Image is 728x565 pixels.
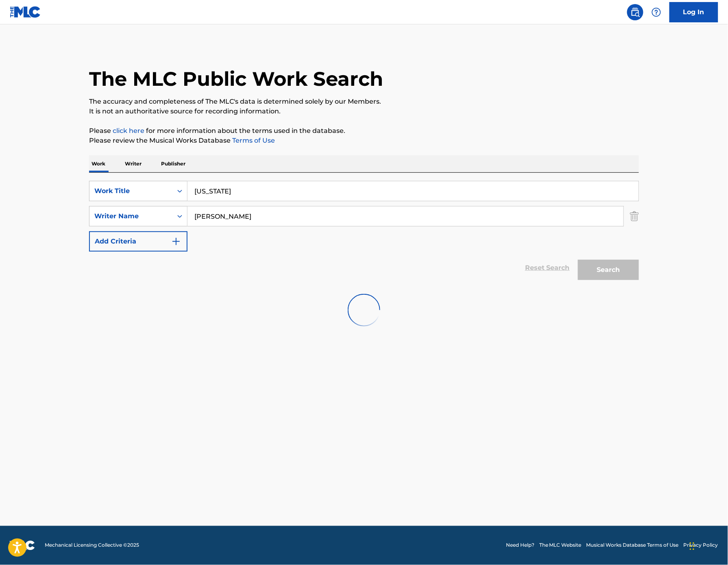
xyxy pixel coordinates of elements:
[89,136,639,146] p: Please review the Musical Works Database
[113,127,144,135] a: click here
[586,542,679,549] a: Musical Works Database Terms of Use
[630,206,639,226] img: Delete Criterion
[684,542,718,549] a: Privacy Policy
[506,542,534,549] a: Need Help?
[687,526,728,565] iframe: Chat Widget
[94,211,168,221] div: Writer Name
[669,2,718,22] a: Log In
[159,155,188,172] p: Publisher
[539,542,582,549] a: The MLC Website
[122,155,144,172] p: Writer
[89,106,639,116] p: It is not an authoritative source for recording information.
[89,126,639,136] p: Please for more information about the terms used in the database.
[348,294,380,326] img: preloader
[630,7,640,17] img: search
[231,137,275,144] a: Terms of Use
[89,155,108,172] p: Work
[89,181,639,284] form: Search Form
[89,67,383,91] h1: The MLC Public Work Search
[648,4,665,20] div: Help
[10,541,35,550] img: logo
[690,534,695,558] div: Drag
[89,97,639,106] p: The accuracy and completeness of The MLC's data is determined solely by our Members.
[627,4,643,20] a: Public Search
[89,231,187,252] button: Add Criteria
[10,6,41,18] img: MLC Logo
[652,7,661,17] img: help
[94,186,168,196] div: Work Title
[171,237,181,246] img: 9d2ae6d4665cec9f34b9.svg
[45,542,139,549] span: Mechanical Licensing Collective © 2025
